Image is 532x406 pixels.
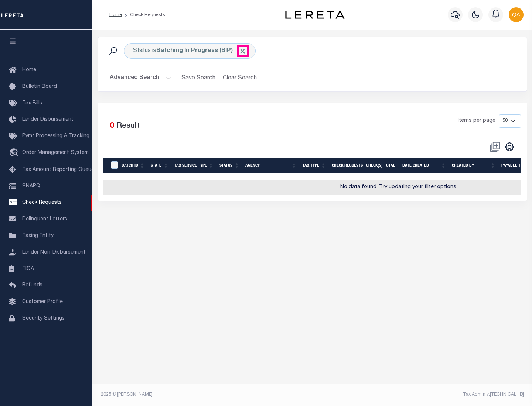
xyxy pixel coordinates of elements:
[242,158,300,173] th: Agency: activate to sort column ascending
[22,134,89,139] span: Pymt Processing & Tracking
[22,233,54,238] span: Taxing Entity
[285,11,344,19] img: logo-dark.svg
[22,117,74,122] span: Lender Disbursement
[363,158,399,173] th: Check(s) Total
[110,122,114,130] span: 0
[122,11,165,18] li: Check Requests
[22,183,40,189] span: SNAPQ
[22,68,36,73] span: Home
[22,299,63,304] span: Customer Profile
[22,217,67,222] span: Delinquent Letters
[22,250,86,255] span: Lender Non-Disbursement
[300,158,329,173] th: Tax Type: activate to sort column ascending
[22,167,94,172] span: Tax Amount Reporting Queue
[119,158,148,173] th: Batch Id: activate to sort column ascending
[9,148,21,158] i: travel_explore
[239,47,246,55] span: Click to Remove
[220,71,260,85] button: Clear Search
[399,158,449,173] th: Date Created: activate to sort column ascending
[148,158,171,173] th: State: activate to sort column ascending
[216,158,242,173] th: Status: activate to sort column ascending
[22,200,62,205] span: Check Requests
[509,7,524,22] img: svg+xml;base64,PHN2ZyB4bWxucz0iaHR0cDovL3d3dy53My5vcmcvMjAwMC9zdmciIHBvaW50ZXItZXZlbnRzPSJub25lIi...
[109,13,122,17] a: Home
[329,158,363,173] th: Check Requests
[22,150,89,155] span: Order Management System
[449,158,498,173] th: Created By: activate to sort column ascending
[177,71,220,85] button: Save Search
[22,101,42,106] span: Tax Bills
[22,84,57,89] span: Bulletin Board
[156,48,246,54] b: Batching In Progress (BIP)
[124,43,256,59] div: Status is
[22,283,42,288] span: Refunds
[458,117,495,125] span: Items per page
[171,158,216,173] th: Tax Service Type: activate to sort column ascending
[110,71,171,85] button: Advanced Search
[22,316,65,321] span: Security Settings
[116,120,140,132] label: Result
[318,391,524,398] div: Tax Admin v.[TECHNICAL_ID]
[22,266,34,271] span: TIQA
[95,391,313,398] div: 2025 © [PERSON_NAME].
